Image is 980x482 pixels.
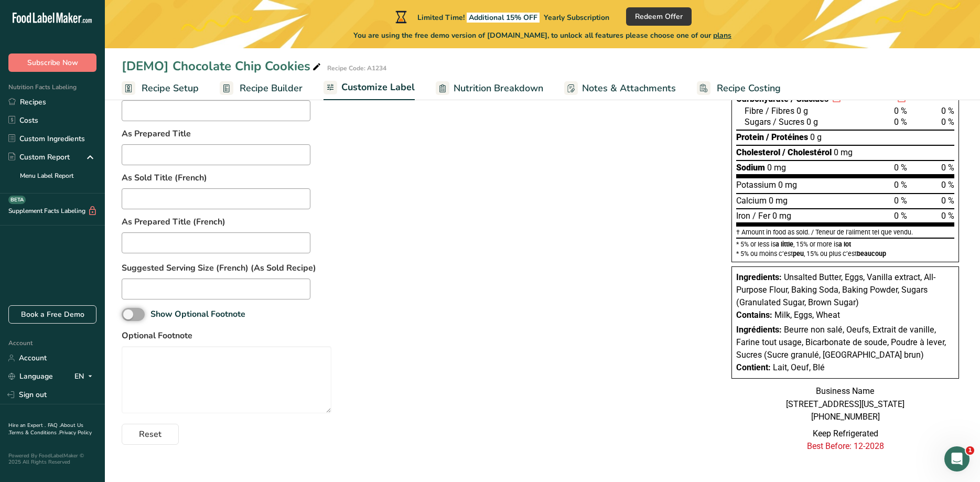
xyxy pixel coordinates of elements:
[773,362,825,372] span: Lait, Oeuf, Blé
[220,77,303,100] a: Recipe Builder
[544,13,609,23] span: Yearly Subscription
[776,240,793,248] span: a little
[838,240,851,248] span: a lot
[774,310,840,320] span: Milk, Eggs, Wheat
[782,147,832,157] span: / Cholestérol
[736,272,782,282] span: Ingredients:
[966,446,974,455] span: 1
[769,195,788,206] span: 0 mg
[736,147,780,157] span: Cholesterol
[8,422,83,436] a: About Us .
[8,152,70,163] div: Custom Report
[122,424,179,445] button: Reset
[626,7,692,26] button: Redeem Offer
[122,216,310,228] label: As Prepared Title (French)
[122,57,323,76] div: [DEMO] Chocolate Chip Cookies
[941,117,954,127] span: 0 %
[8,367,53,385] a: Language
[807,441,884,451] span: Best Before: 12-2028
[736,325,946,360] span: Beurre non salé, Oeufs, Extrait de vanille, Farine tout usage, Bicarbonate de soude, Poudre à lev...
[9,429,59,436] a: Terms & Conditions .
[122,127,310,140] label: As Prepared Title
[713,30,731,40] span: plans
[731,385,959,423] div: Business Name [STREET_ADDRESS][US_STATE] [PHONE_NUMBER]
[736,180,776,190] span: Potassium
[736,196,767,206] span: Calcium
[324,76,415,101] a: Customize Label
[941,211,954,221] span: 0 %
[436,77,543,100] a: Nutrition Breakdown
[467,13,540,23] span: Additional 15% OFF
[857,250,886,258] span: beaucoup
[74,370,96,383] div: EN
[894,196,907,206] span: 0 %
[731,427,959,440] p: Keep Refrigerated
[736,211,750,221] span: Iron
[766,106,794,116] span: / Fibres
[736,163,765,173] span: Sodium
[941,163,954,173] span: 0 %
[941,106,954,116] span: 0 %
[8,422,46,429] a: Hire an Expert .
[635,11,683,22] span: Redeem Offer
[736,229,954,236] div: † Amount in food as sold. / Teneur de l'aliment tel que vendu.
[894,117,907,127] span: 0 %
[745,106,763,116] span: Fibre
[778,179,797,190] span: 0 mg
[582,81,676,95] span: Notes & Attachments
[834,147,853,158] span: 0 mg
[894,163,907,173] span: 0 %
[139,428,161,441] span: Reset
[27,57,78,68] span: Subscribe Now
[122,262,710,274] label: Suggested Serving Size (French) (As Sold Recipe)
[736,250,954,258] div: * 5% ou moins c’est , 15% ou plus c’est
[341,80,415,94] span: Customize Label
[796,105,808,116] span: 0 g
[8,53,96,72] button: Subscribe Now
[772,210,791,221] span: 0 mg
[736,239,954,257] section: * 5% or less is , 15% or more is
[353,30,731,41] span: You are using the free demo version of [DOMAIN_NAME], to unlock all features please choose one of...
[736,272,935,307] span: Unsalted Butter, Eggs, Vanilla extract, All-Purpose Flour, Baking Soda, Baking Powder, Sugars (Gr...
[736,310,772,320] span: Contains:
[793,250,804,258] span: peu
[745,117,771,127] span: Sugars
[767,162,786,173] span: 0 mg
[736,362,771,372] span: Contient:
[8,305,96,324] a: Book a Free Demo
[894,211,907,221] span: 0 %
[240,81,303,95] span: Recipe Builder
[941,180,954,190] span: 0 %
[393,10,609,23] div: Limited Time!
[142,81,199,95] span: Recipe Setup
[327,63,386,73] div: Recipe Code: A1234
[122,172,310,184] label: As Sold Title (French)
[752,211,770,221] span: / Fer
[941,196,954,206] span: 0 %
[122,77,199,100] a: Recipe Setup
[766,132,808,142] span: / Protéines
[810,132,822,143] span: 0 g
[773,117,804,127] span: / Sucres
[736,132,764,142] span: Protein
[8,453,96,465] div: Powered By FoodLabelMaker © 2025 All Rights Reserved
[944,446,970,472] iframe: Intercom live chat
[48,422,60,429] a: FAQ .
[122,329,331,342] label: Optional Footnote
[8,196,26,204] div: BETA
[806,116,818,127] span: 0 g
[736,325,782,335] span: Ingrédients:
[454,81,543,95] span: Nutrition Breakdown
[150,308,245,320] b: Show Optional Footnote
[59,429,92,436] a: Privacy Policy
[697,77,781,100] a: Recipe Costing
[564,77,676,100] a: Notes & Attachments
[717,81,781,95] span: Recipe Costing
[894,180,907,190] span: 0 %
[894,106,907,116] span: 0 %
